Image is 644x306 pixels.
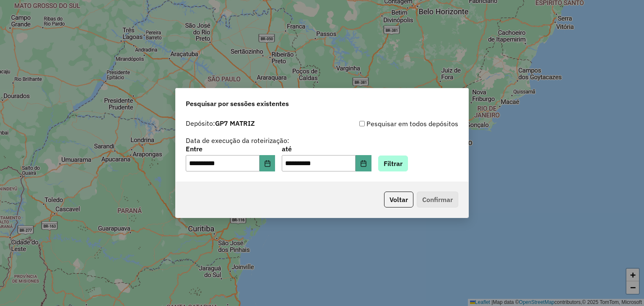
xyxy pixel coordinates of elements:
[322,119,458,129] div: Pesquisar em todos depósitos
[356,155,371,172] button: Choose Date
[378,156,408,171] button: Filtrar
[384,192,413,207] button: Voltar
[186,99,289,109] span: Pesquisar por sessões existentes
[260,155,275,172] button: Choose Date
[186,144,275,154] label: Entre
[186,118,255,128] label: Depósito:
[215,119,255,127] strong: GP7 MATRIZ
[282,144,371,154] label: até
[186,135,289,145] label: Data de execução da roteirização:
